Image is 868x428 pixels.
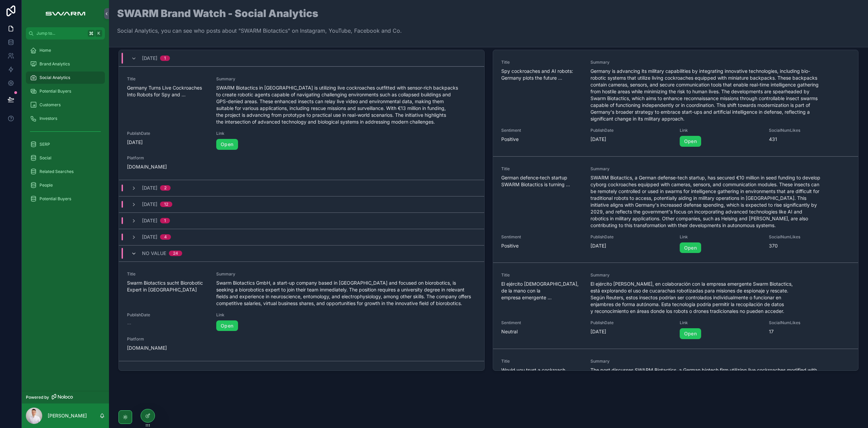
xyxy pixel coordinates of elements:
span: Social Analytics [40,75,70,80]
span: Potential Buyers [40,89,71,94]
span: Summary [216,271,476,277]
a: TitleSwarm Biotactics sucht Biorobotic Expert in [GEOGRAPHIC_DATA]SummarySwarm Biotactics GmbH, a... [119,261,484,361]
div: 1 [164,218,166,223]
div: 2 [164,185,167,191]
span: Title [127,76,208,82]
span: SocialNumLikes [769,128,850,133]
span: 370 [769,242,850,249]
span: Link [680,320,761,326]
span: Summary [590,272,820,278]
span: No value [142,250,166,257]
span: [DATE] [142,234,157,240]
a: Brand Analytics [26,58,105,70]
a: TitleGermany Turns Live Cockroaches Into Robots for Spy and ...SummarySWARM Biotactics in [GEOGRA... [119,66,484,180]
span: [DATE] [142,55,157,62]
a: Open [680,242,701,253]
span: 431 [769,136,850,143]
div: 4 [164,234,167,240]
span: SWARM Biotactics in [GEOGRAPHIC_DATA] is utilizing live cockroaches outfitted with sensor-rich ba... [216,84,476,125]
div: scrollable content [22,39,109,214]
span: SERP [40,142,50,147]
span: Platform [127,336,297,342]
a: Potential Buyers [26,193,105,205]
span: Summary [590,166,820,172]
span: [DATE] [590,136,672,143]
span: 17 [769,328,850,335]
span: Swarm Biotactics sucht Biorobotic Expert in [GEOGRAPHIC_DATA] [127,280,208,293]
a: TitleSpy cockroaches and AI robots: Germany plots the future ...SummaryGermany is advancing its m... [493,50,858,156]
span: Summary [590,359,820,364]
a: Investors [26,112,105,125]
span: Brand Analytics [40,61,70,67]
a: Home [26,44,105,57]
span: Investors [40,116,57,121]
a: Open [680,136,701,147]
a: People [26,179,105,191]
span: Home [40,48,51,53]
span: [DOMAIN_NAME] [127,163,297,170]
p: Social Analytics, you can see who posts about "SWARM Biotactics" on Instagram, YouTube, Facebook ... [117,27,402,35]
span: German defence‑tech startup SWARM Biotactics is turning ... [501,174,582,188]
img: App logo [42,8,89,19]
span: Title [501,272,582,278]
a: Potential Buyers [26,85,105,97]
span: Title [501,359,582,364]
span: Link [680,128,761,133]
span: Swarm Biotactics GmbH, a start-up company based in [GEOGRAPHIC_DATA] and focused on biorobotics, ... [216,280,476,307]
p: [PERSON_NAME] [48,412,87,419]
a: Customers [26,99,105,111]
a: TitleEl ejército [DEMOGRAPHIC_DATA], de la mano con la empresa emergente ...SummaryEl ejército [P... [493,263,858,349]
a: Powered by [22,391,109,403]
span: Neutral [501,328,582,335]
span: Summary [590,60,820,65]
a: TitleGerman defence‑tech startup SWARM Biotactics is turning ...SummarySWARM Biotactics, a German... [493,156,858,263]
span: SWARM Biotactics, a German defense-tech startup, has secured €10 million in seed funding to devel... [590,174,820,229]
span: Social [40,155,51,161]
a: Open [680,328,701,339]
span: Link [216,312,327,318]
div: 24 [173,251,178,256]
span: PublishDate [590,128,672,133]
span: Would you trust a cockroach with your next surveillance ... [501,367,582,380]
span: PublishDate [127,312,208,318]
span: Potential Buyers [40,196,71,202]
span: People [40,183,53,188]
span: Powered by [26,395,49,400]
span: [DATE] [127,139,208,146]
span: Spy cockroaches and AI robots: Germany plots the future ... [501,68,582,81]
span: Title [501,60,582,65]
span: Platform [127,155,297,161]
span: [DATE] [142,201,157,208]
div: 1 [164,56,166,61]
span: El ejército [DEMOGRAPHIC_DATA], de la mano con la empresa emergente ... [501,281,582,301]
a: Open [216,139,238,150]
span: Related Searches [40,169,74,174]
a: Social Analytics [26,72,105,84]
a: Related Searches [26,165,105,178]
span: El ejército [PERSON_NAME], en colaboración con la empresa emergente Swarm Biotactics, está explor... [590,281,820,315]
span: Link [216,131,327,136]
span: SocialNumLikes [769,234,850,240]
h1: SWARM Brand Watch - Social Analytics [117,8,402,18]
span: SocialNumLikes [769,320,850,326]
a: Social [26,152,105,164]
span: Jump to... [36,31,85,36]
span: K [96,31,101,36]
span: PublishDate [590,234,672,240]
span: The post discusses SWARM Biotactics, a German biotech firm utilizing live cockroaches modified wi... [590,367,820,401]
span: PublishDate [127,131,208,136]
span: Germany is advancing its military capabilities by integrating innovative technologies, including ... [590,68,820,122]
a: Open [216,320,238,331]
span: Summary [216,76,476,82]
span: [DATE] [590,328,672,335]
span: [DATE] [142,185,157,191]
span: Germany Turns Live Cockroaches Into Robots for Spy and ... [127,84,208,98]
span: -- [127,320,131,327]
span: Title [127,271,208,277]
span: Sentiment [501,234,582,240]
span: PublishDate [590,320,672,326]
span: [DOMAIN_NAME] [127,345,297,351]
span: Positive [501,136,582,143]
span: [DATE] [142,217,157,224]
span: Link [680,234,761,240]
